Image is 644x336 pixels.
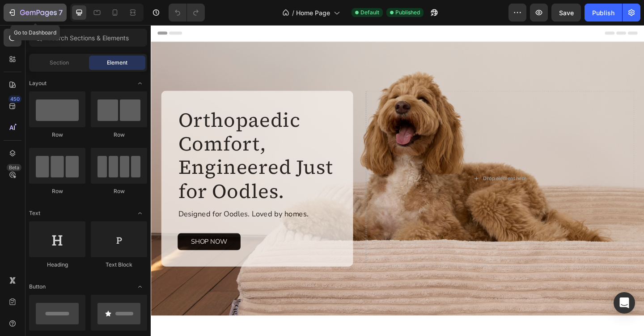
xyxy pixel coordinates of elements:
div: Publish [592,8,614,17]
div: Drop element here [361,164,409,171]
span: Home Page [296,8,330,17]
p: 7 [59,7,63,18]
div: Row [91,131,147,139]
span: / [292,8,294,17]
div: Row [91,187,147,195]
span: Default [360,9,379,17]
div: Row [29,187,85,195]
span: Layout [29,79,47,87]
iframe: Design area [151,25,644,336]
span: Element [107,59,127,67]
div: Beta [7,164,21,171]
button: Publish [585,4,622,22]
input: Search Sections & Elements [29,29,147,47]
div: 450 [8,95,21,103]
div: Open Intercom Messenger [614,292,635,314]
span: Button [29,283,46,291]
span: Text [29,209,40,217]
button: 7 [4,4,67,22]
span: Section [50,59,69,67]
div: Row [29,131,85,139]
span: Published [395,9,420,17]
span: Toggle open [133,76,147,90]
div: Heading [29,261,85,269]
div: Undo/Redo [169,4,205,22]
span: Toggle open [133,280,147,294]
span: Toggle open [133,206,147,220]
span: Save [559,9,574,17]
div: Text Block [91,261,147,269]
button: Save [551,4,581,22]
